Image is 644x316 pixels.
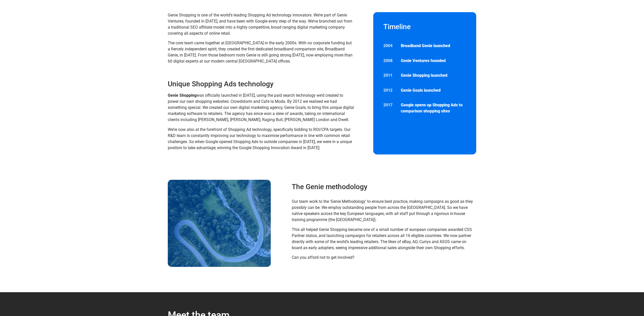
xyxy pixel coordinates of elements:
[168,93,197,98] strong: Genie Shopping
[401,72,466,78] p: Genie Shopping launched
[292,182,474,191] h3: The Genie methodology
[168,80,355,89] h3: Unique Shopping Ads technology
[292,199,473,222] span: Our team work to the ‘Genie Methodology’ to ensure best practice, making campaigns as good as the...
[383,43,396,49] p: 2004
[383,58,396,64] p: 2008
[168,13,352,36] span: Genie Shopping is one of the world’s leading Shopping Ad technology innovators. We’re part of Gen...
[401,58,466,64] p: Genie Ventures founded
[383,22,466,31] h2: Timeline
[401,87,466,93] p: Genie Goals launched
[292,227,472,250] span: This all helped Genie Shopping became one of a small number of european companies awarded CSS Par...
[168,93,354,122] span: was officially launched in [DATE], using the paid search technology we’d created to power our own...
[383,87,396,93] p: 2012
[383,102,396,108] p: 2017
[168,41,352,64] span: The core team came together at [GEOGRAPHIC_DATA] in the early 2000s. With no corporate funding bu...
[292,255,355,260] span: Can you afford not to get involved?
[383,72,396,78] p: 2011
[401,43,466,49] p: Broadband Genie launched
[168,127,352,150] span: We’re now also at the forefront of Shopping Ad technology, specifically bidding to ROI/CPA target...
[401,102,466,114] p: Google opens up Shopping Ads to comparison shopping sites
